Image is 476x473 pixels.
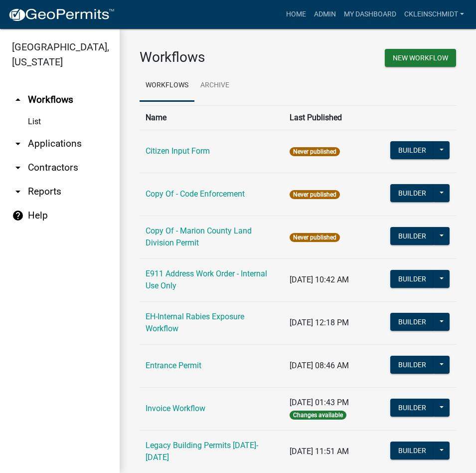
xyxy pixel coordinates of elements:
[310,5,340,24] a: Admin
[290,411,346,420] span: Changes available
[140,49,291,66] h3: Workflows
[290,447,349,456] span: [DATE] 11:51 AM
[282,5,310,24] a: Home
[400,5,468,24] a: ckleinschmidt
[146,226,252,247] a: Copy Of - Marion County Land Division Permit
[146,312,244,333] a: EH-Internal Rabies Exposure Workflow
[290,275,349,284] span: [DATE] 10:42 AM
[140,105,284,130] th: Name
[12,94,24,106] i: arrow_drop_up
[290,318,349,327] span: [DATE] 12:18 PM
[140,70,194,102] a: Workflows
[290,147,340,156] span: Never published
[146,269,267,290] a: E911 Address Work Order - Internal Use Only
[146,189,245,199] a: Copy Of - Code Enforcement
[146,404,205,413] a: Invoice Workflow
[12,210,24,222] i: help
[284,105,384,130] th: Last Published
[390,442,434,460] button: Builder
[146,146,210,156] a: Citizen Input Form
[194,70,235,102] a: Archive
[146,441,258,462] a: Legacy Building Permits [DATE]-[DATE]
[390,184,434,202] button: Builder
[290,190,340,199] span: Never published
[12,186,24,198] i: arrow_drop_down
[290,398,349,407] span: [DATE] 01:43 PM
[390,141,434,159] button: Builder
[390,313,434,331] button: Builder
[390,399,434,417] button: Builder
[12,162,24,174] i: arrow_drop_down
[390,227,434,245] button: Builder
[146,361,201,370] a: Entrance Permit
[390,356,434,374] button: Builder
[290,233,340,242] span: Never published
[385,49,456,67] button: New Workflow
[390,270,434,288] button: Builder
[290,361,349,370] span: [DATE] 08:46 AM
[12,138,24,150] i: arrow_drop_down
[340,5,400,24] a: My Dashboard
